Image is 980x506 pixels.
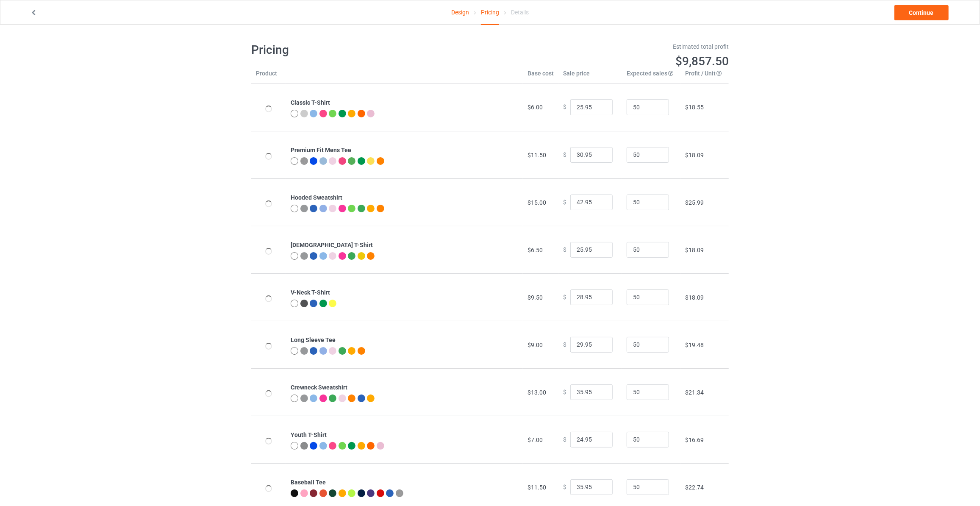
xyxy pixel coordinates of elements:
span: $9,857.50 [675,54,729,68]
b: Baseball Tee [291,479,326,486]
a: Design [451,0,469,24]
span: $18.09 [685,247,704,253]
div: Details [511,0,529,24]
span: $ [563,151,566,158]
span: $ [563,246,566,253]
b: [DEMOGRAPHIC_DATA] T-Shirt [291,242,373,248]
th: Profit / Unit [680,69,729,83]
span: $21.34 [685,389,704,396]
img: heather_texture.png [300,442,308,450]
span: $ [563,294,566,300]
span: $15.00 [527,199,546,206]
span: $ [563,389,566,395]
span: $ [563,104,566,111]
div: Pricing [481,0,499,25]
span: $25.99 [685,199,704,206]
span: $18.09 [685,152,704,158]
span: $ [563,484,566,490]
b: Premium Fit Mens Tee [291,147,351,153]
th: Sale price [558,69,622,83]
b: Classic T-Shirt [291,99,330,106]
span: $9.00 [527,342,543,348]
span: $16.69 [685,436,704,443]
b: V-Neck T-Shirt [291,289,330,296]
span: $7.00 [527,436,543,443]
th: Expected sales [622,69,680,83]
b: Crewneck Sweatshirt [291,384,347,391]
span: $13.00 [527,389,546,396]
b: Youth T-Shirt [291,431,327,438]
th: Base cost [523,69,558,83]
span: $6.00 [527,104,543,111]
span: $ [563,436,566,443]
span: $6.50 [527,247,543,253]
img: heather_texture.png [396,489,403,497]
span: $11.50 [527,152,546,158]
h1: Pricing [251,42,484,58]
a: Continue [894,5,949,20]
span: $22.74 [685,484,704,491]
th: Product [251,69,286,83]
div: Estimated total profit [496,42,729,51]
img: heather_texture.png [300,157,308,165]
span: $19.48 [685,342,704,348]
span: $18.09 [685,294,704,301]
span: $ [563,199,566,206]
span: $18.55 [685,104,704,111]
b: Long Sleeve Tee [291,336,336,343]
span: $9.50 [527,294,543,301]
span: $11.50 [527,484,546,491]
span: $ [563,341,566,348]
b: Hooded Sweatshirt [291,194,342,201]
